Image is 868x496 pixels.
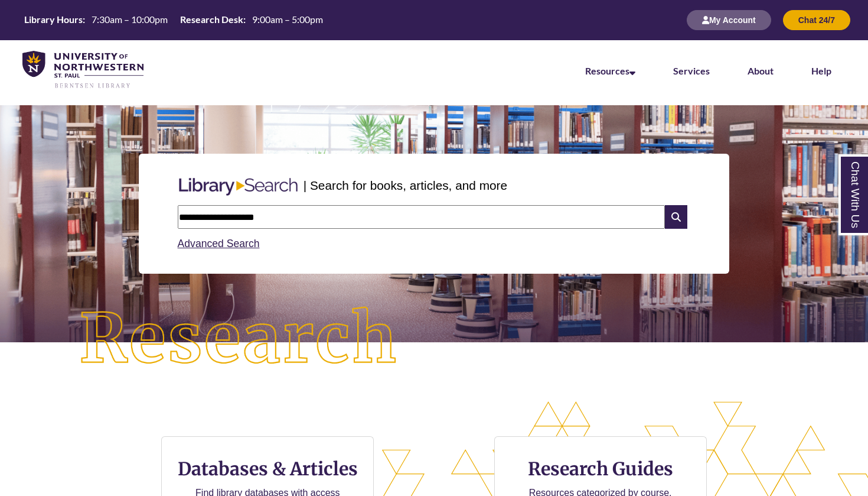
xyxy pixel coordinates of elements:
a: Help [811,65,831,76]
a: About [748,65,774,76]
span: 9:00am – 5:00pm [252,14,323,25]
p: | Search for books, articles, and more [304,176,507,194]
a: Chat 24/7 [783,15,850,25]
img: Research [44,271,435,407]
button: My Account [687,10,771,30]
span: 7:30am – 10:00pm [92,14,168,25]
i: Search [665,205,687,229]
table: Hours Today [19,13,328,26]
th: Library Hours: [19,13,87,26]
a: Hours Today [19,13,328,27]
h3: Research Guides [504,458,697,480]
a: Resources [585,65,635,76]
th: Research Desk: [175,13,247,26]
img: Libary Search [173,173,304,200]
h3: Databases & Articles [171,458,364,480]
img: UNWSP Library Logo [22,51,143,89]
a: Services [673,65,710,76]
a: Advanced Search [178,238,260,249]
button: Chat 24/7 [783,10,850,30]
a: My Account [687,15,771,25]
